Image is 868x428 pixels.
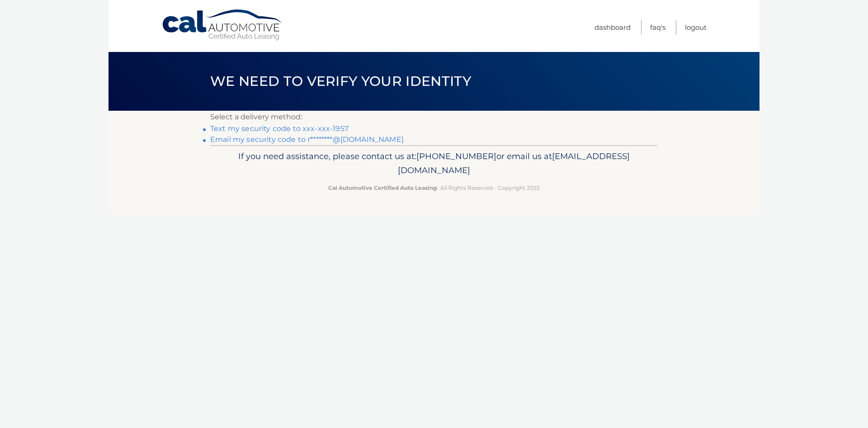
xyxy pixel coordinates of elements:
[685,20,707,35] a: Logout
[210,73,471,89] span: We need to verify your identity
[216,149,652,178] p: If you need assistance, please contact us at: or email us at
[210,135,404,144] a: Email my security code to r********@[DOMAIN_NAME]
[161,9,283,41] a: Cal Automotive
[216,183,652,193] p: - All Rights Reserved - Copyright 2025
[650,20,665,35] a: FAQ's
[594,20,631,35] a: Dashboard
[416,151,496,161] span: [PHONE_NUMBER]
[210,124,349,133] a: Text my security code to xxx-xxx-1957
[210,111,658,123] p: Select a delivery method:
[328,184,437,191] strong: Cal Automotive Certified Auto Leasing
